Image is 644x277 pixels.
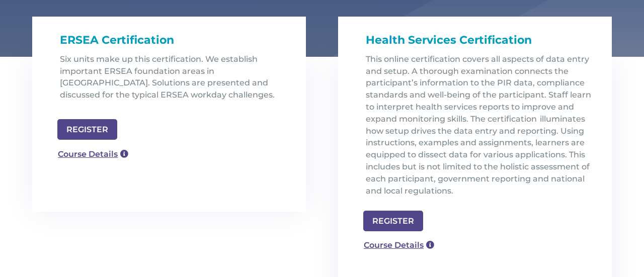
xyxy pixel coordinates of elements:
span: ERSEA Certification [60,33,174,47]
span: Health Services Certification [366,33,532,47]
p: Six units make up this certification. We establish important ERSEA foundation areas in [GEOGRAPHI... [60,53,286,109]
a: Course Details [52,145,134,163]
a: REGISTER [57,119,117,140]
a: REGISTER [363,211,423,231]
span: This online certification covers all aspects of data entry and setup. A thorough examination conn... [366,54,591,196]
iframe: Chat Widget [479,168,644,277]
a: Course Details [358,236,440,255]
